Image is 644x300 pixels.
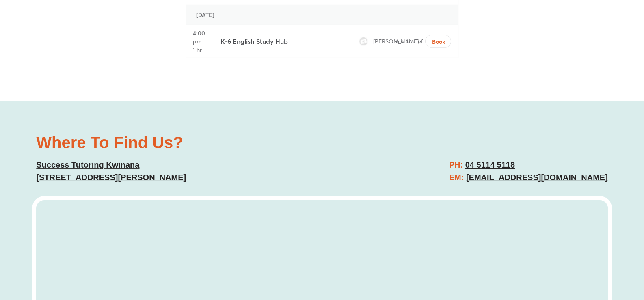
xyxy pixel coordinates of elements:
iframe: Chat Widget [509,209,644,300]
a: Success Tutoring Kwinana[STREET_ADDRESS][PERSON_NAME] [36,160,186,182]
a: 04 5114 5118 [465,160,515,169]
span: EM: [449,173,464,182]
a: [EMAIL_ADDRESS][DOMAIN_NAME] [466,173,608,182]
span: PH: [449,160,463,169]
h2: Where To Find Us? [36,134,314,151]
